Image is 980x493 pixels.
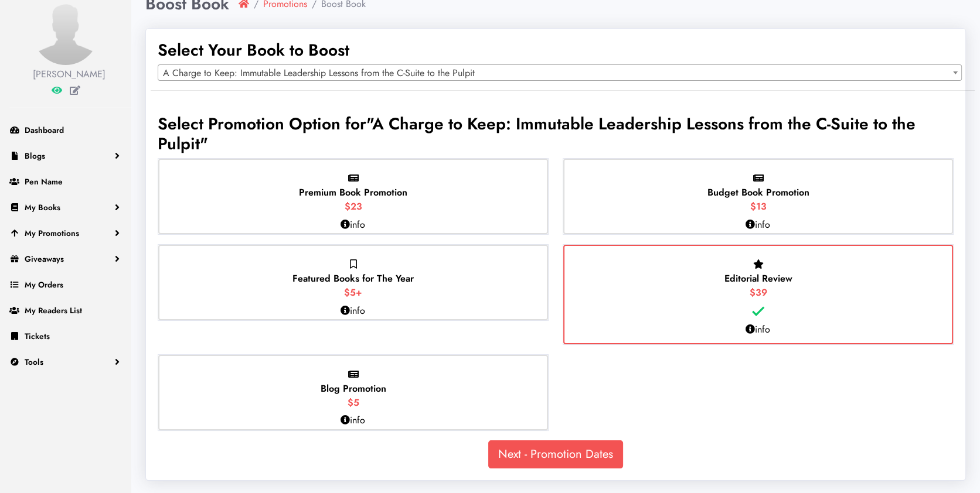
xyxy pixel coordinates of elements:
[25,124,64,136] span: Dashboard
[25,279,63,290] span: My Orders
[341,304,365,318] p: info
[25,330,50,342] span: Tickets
[345,200,362,213] span: $23
[25,227,79,239] span: My Promotions
[25,201,60,213] span: My Books
[321,382,386,395] span: Blog Promotion
[299,186,407,199] span: Premium Book Promotion
[746,323,770,337] p: info
[158,40,954,60] h3: Select Your Book to Boost
[25,176,63,187] span: Pen Name
[25,356,43,368] span: Tools
[724,272,792,285] span: Editorial Review
[158,112,916,156] span: "A Charge to Keep: Immutable Leadership Lessons from the C-Suite to the Pulpit"
[341,413,365,427] p: info
[25,253,64,265] span: Giveaways
[158,64,962,81] span: A Charge to Keep: Immutable Leadership Lessons from the C-Suite to the Pulpit
[158,114,954,153] h3: Select Promotion Option for
[25,150,45,162] span: Blogs
[341,218,365,232] p: info
[750,200,767,213] span: $13
[348,396,359,409] span: $5
[33,67,98,81] div: [PERSON_NAME]
[158,65,961,81] span: A Charge to Keep: Immutable Leadership Lessons from the C-Suite to the Pulpit
[292,272,414,285] span: Featured Books for The Year
[344,286,362,299] span: $5+
[707,186,809,199] span: Budget Book Promotion
[746,218,770,232] p: info
[750,286,767,299] span: $39
[488,440,623,468] a: Next - Promotion Dates
[25,304,82,316] span: My Readers List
